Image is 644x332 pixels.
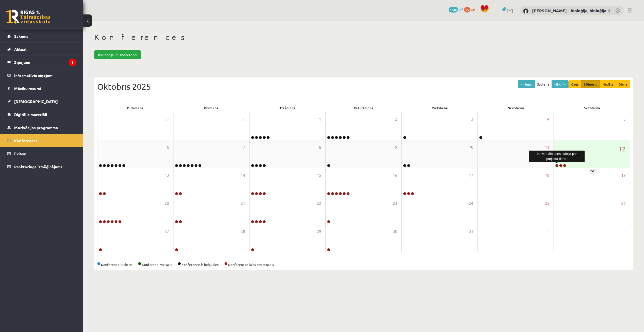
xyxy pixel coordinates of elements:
[14,86,41,91] span: Mācību resursi
[7,95,76,108] a: [DEMOGRAPHIC_DATA]
[534,80,552,88] button: Šodiena
[14,99,58,104] span: [DEMOGRAPHIC_DATA]
[623,116,626,122] span: 5
[621,172,626,178] span: 19
[395,144,397,150] span: 9
[621,200,626,206] span: 26
[7,69,76,82] a: Informatīvie ziņojumi
[393,172,397,178] span: 16
[69,59,76,66] i: 5
[393,228,397,234] span: 30
[393,200,397,206] span: 23
[529,151,585,162] div: Individuāla konsultācija par projekta darbu
[554,104,630,112] div: Svētdiena
[545,144,549,150] span: 11
[600,80,616,88] button: Nedēļa
[518,80,535,88] button: << Iepr.
[449,7,458,13] span: 1644
[469,144,473,150] span: 10
[165,172,169,178] span: 13
[14,69,76,82] legend: Informatīvie ziņojumi
[319,144,321,150] span: 8
[623,228,626,234] span: 2
[94,50,141,59] a: Izveidot jaunu konferenci
[469,228,473,234] span: 31
[7,82,76,95] a: Mācību resursi
[14,34,28,39] span: Sākums
[618,144,626,154] span: 12
[7,108,76,121] a: Digitālie materiāli
[7,134,76,147] a: Konferences
[14,164,62,169] span: Proktoringa izmēģinājums
[581,80,600,88] button: Mēnesis
[545,200,549,206] span: 25
[402,104,478,112] div: Piekdiena
[14,125,58,130] span: Motivācijas programma
[7,30,76,43] a: Sākums
[469,172,473,178] span: 17
[464,7,477,11] a: 95 xp
[97,104,173,112] div: Pirmdiena
[469,200,473,206] span: 24
[250,104,326,112] div: Trešdiena
[319,116,321,122] span: 1
[395,116,397,122] span: 2
[547,116,549,122] span: 4
[241,200,245,206] span: 21
[7,56,76,69] a: Ziņojumi5
[14,47,27,52] span: Aktuāli
[568,80,582,88] button: Gads
[7,147,76,160] a: Eklase
[241,172,245,178] span: 14
[165,116,169,122] span: 29
[523,8,529,14] img: Elza Saulīte - bioloģija, bioloģija II
[173,104,249,112] div: Otrdiena
[478,104,554,112] div: Sestdiena
[14,56,76,69] legend: Ziņojumi
[317,172,321,178] span: 15
[241,116,245,122] span: 30
[7,43,76,56] a: Aktuāli
[14,112,47,117] span: Digitālie materiāli
[241,228,245,234] span: 28
[317,200,321,206] span: 22
[14,138,37,143] span: Konferences
[97,80,630,93] div: Oktobris 2025
[7,160,76,173] a: Proktoringa izmēģinājums
[459,7,463,11] span: mP
[449,7,463,11] a: 1644 mP
[317,228,321,234] span: 29
[243,144,245,150] span: 7
[14,151,26,156] span: Eklase
[167,144,169,150] span: 6
[326,104,402,112] div: Ceturtdiena
[165,228,169,234] span: 27
[545,172,549,178] span: 18
[7,121,76,134] a: Motivācijas programma
[94,33,633,42] h1: Konferences
[165,200,169,206] span: 20
[464,7,470,13] span: 95
[547,228,549,234] span: 1
[97,262,630,267] div: Konference ir aktīva Konferenci var sākt Konference ir beigusies Konferences laiks nav atnācis
[6,10,51,24] a: Rīgas 1. Tālmācības vidusskola
[532,8,610,13] a: [PERSON_NAME] - bioloģija, bioloģija II
[552,80,568,88] button: Nāk. >>
[616,80,630,88] button: Diena
[471,7,475,11] span: xp
[471,116,473,122] span: 3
